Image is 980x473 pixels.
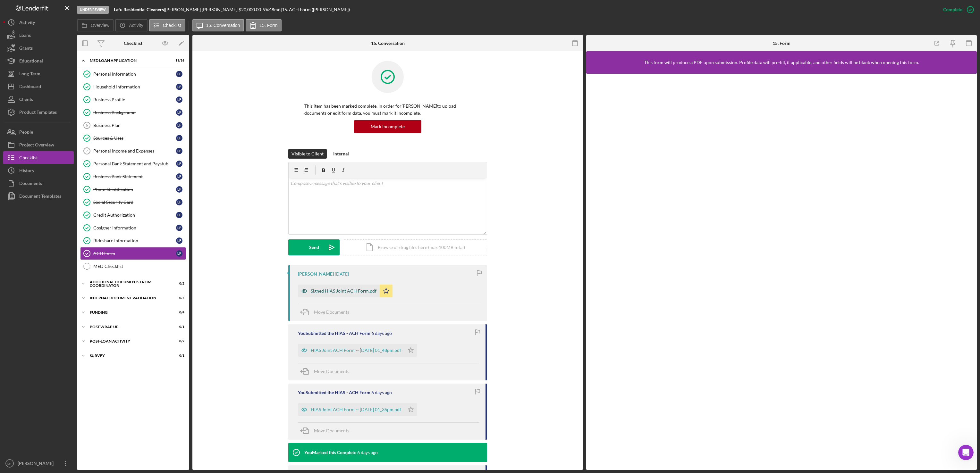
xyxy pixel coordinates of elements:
[593,80,971,463] iframe: Lenderfit form
[80,247,186,260] a: ACH FormLF
[13,101,26,114] img: Profile image for Christina
[13,129,52,136] span: Search for help
[3,457,74,470] button: MT[PERSON_NAME]
[13,156,107,162] div: Pipeline and Forecast View
[93,251,176,256] div: ACH Form
[298,403,417,416] button: HIAS Joint ACH Form -- [DATE] 01_36pm.pdf
[80,209,186,221] a: Credit AuthorizationLF
[192,19,244,31] button: 15. Conversation
[239,7,263,12] div: $20,000.00
[298,271,334,277] div: [PERSON_NAME]
[176,237,182,244] div: L F
[114,7,164,12] b: Lafu Residential Cleaners
[298,390,370,395] div: You Submitted the HIAS - ACH Form
[176,135,182,141] div: L F
[77,6,109,14] div: Under Review
[93,161,176,166] div: Personal Bank Statement and Paystub
[259,23,277,28] label: 15. Form
[309,239,319,255] div: Send
[93,10,106,23] img: Profile image for Christina
[90,280,168,287] div: Additional Documents from Coordinator
[80,119,186,132] a: 5Business PlanLF
[288,239,340,255] button: Send
[7,462,12,465] text: MT
[93,110,176,115] div: Business Background
[93,200,176,205] div: Social Security Card
[80,170,186,183] a: Business Bank StatementLF
[298,423,356,439] button: Move Documents
[269,7,281,12] div: 48 mo
[29,102,254,107] span: Thank you for sharing the screenshot. Let me discuss internally about this and will keep you posted.
[80,68,186,80] a: Personal InformationLF
[93,174,176,179] div: Business Bank Statement
[13,46,115,67] p: Hi [PERSON_NAME] 👋
[371,390,392,395] time: 2025-08-12 17:36
[371,331,392,336] time: 2025-08-12 17:49
[9,165,119,177] div: Archive a Project
[304,103,471,117] p: This item has been marked complete. In order for [PERSON_NAME] to upload documents or edit form d...
[314,309,349,315] span: Move Documents
[304,450,356,455] div: You Marked this Complete
[311,348,401,353] div: HIAS Joint ACH Form -- [DATE] 01_48pm.pdf
[958,445,974,460] iframe: Intercom live chat
[173,354,184,358] div: 0 / 1
[90,311,168,314] div: Funding
[13,92,115,98] div: Recent message
[90,296,168,300] div: Internal Document Validation
[93,123,176,128] div: Business Plan
[298,331,370,336] div: You Submitted the HIAS - ACH Form
[29,108,66,114] div: [PERSON_NAME]
[67,108,85,114] div: • [DATE]
[90,354,168,358] div: Survey
[80,157,186,170] a: Personal Bank Statement and PaystubLF
[176,84,182,90] div: L F
[291,149,324,159] div: Visible to Client
[90,59,168,62] div: MED Loan Application
[129,23,143,28] label: Activity
[114,7,165,12] div: |
[13,12,23,22] img: logo
[9,141,119,153] div: Update Permissions Settings
[298,304,356,320] button: Move Documents
[77,19,114,31] button: Overview
[263,7,269,12] div: 9 %
[173,339,184,343] div: 0 / 2
[311,407,401,412] div: HIAS Joint ACH Form -- [DATE] 01_36pm.pdf
[6,86,122,120] div: Recent messageProfile image for ChristinaThank you for sharing the screenshot. Let me discuss int...
[93,136,176,141] div: Sources & Uses
[176,96,182,103] div: L F
[80,260,186,273] a: MED Checklist
[14,216,29,220] span: Home
[176,148,182,154] div: L F
[43,200,85,226] button: Messages
[80,145,186,157] a: 7Personal Income and ExpensesLF
[9,177,119,189] div: How to Create a Test Project
[176,199,182,205] div: L F
[357,450,378,455] time: 2025-08-12 17:03
[93,264,186,269] div: MED Checklist
[93,187,176,192] div: Photo Identification
[173,296,184,300] div: 0 / 7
